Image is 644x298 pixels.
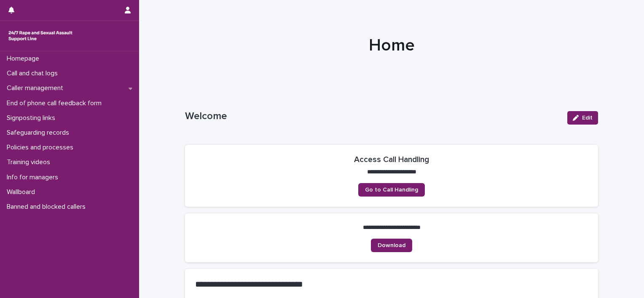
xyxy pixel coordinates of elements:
p: Safeguarding records [3,129,76,137]
img: rhQMoQhaT3yELyF149Cw [7,27,74,44]
span: Go to Call Handling [365,187,418,193]
p: Signposting links [3,114,62,122]
p: Wallboard [3,188,42,196]
span: Edit [582,115,593,121]
p: Info for managers [3,173,65,181]
p: Caller management [3,84,70,92]
button: Edit [567,111,598,125]
span: Download [378,242,405,248]
p: Banned and blocked callers [3,203,92,211]
h1: Home [185,35,598,56]
a: Go to Call Handling [358,183,425,197]
p: Homepage [3,55,46,63]
p: Call and chat logs [3,69,64,77]
p: Welcome [185,110,561,122]
p: Training videos [3,158,57,166]
p: Policies and processes [3,144,80,152]
a: Download [371,239,412,252]
h2: Access Call Handling [354,155,429,165]
p: End of phone call feedback form [3,99,108,107]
